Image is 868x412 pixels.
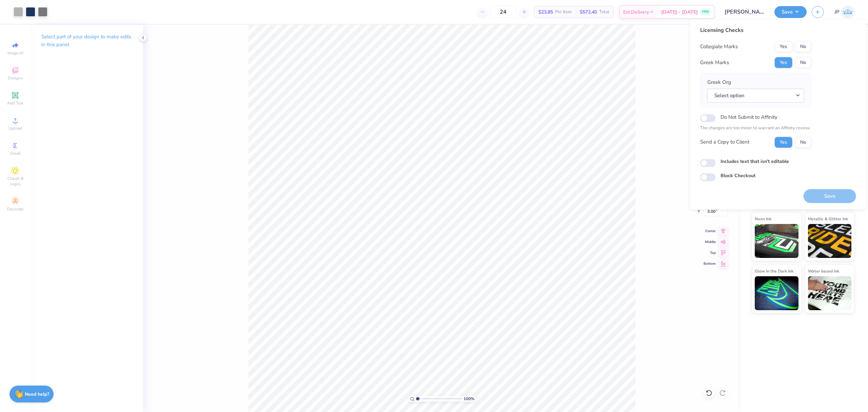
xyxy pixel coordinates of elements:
[834,5,854,19] a: JP
[702,10,709,14] span: FREE
[700,26,811,34] div: Licensing Checks
[555,8,572,16] span: Per Item
[25,391,49,397] strong: Need help?
[755,224,798,258] img: Neon Ink
[719,5,769,19] input: Untitled Design
[775,57,792,68] button: Yes
[795,57,811,68] button: No
[808,224,852,258] img: Metallic & Glitter Ink
[41,33,132,49] p: Select part of your design to make edits in this panel
[707,89,804,102] button: Select option
[463,396,474,402] span: 100 %
[700,43,738,51] div: Collegiate Marks
[755,267,793,275] span: Glow in the Dark Ink
[755,276,798,310] img: Glow in the Dark Ink
[10,151,21,156] span: Greek
[808,276,852,310] img: Water based Ink
[599,8,609,16] span: Total
[580,8,597,16] span: $572.40
[721,113,777,121] label: Do Not Submit to Affinity
[3,176,27,187] span: Clipart & logos
[707,78,731,86] label: Greek Org
[538,8,553,16] span: $23.85
[700,125,811,132] p: The changes are too minor to warrant an Affinity review.
[795,41,811,52] button: No
[795,137,811,148] button: No
[834,8,840,16] span: JP
[721,158,789,165] label: Includes text that isn't editable
[7,100,23,106] span: Add Text
[700,138,749,146] div: Send a Copy to Client
[8,75,23,81] span: Designs
[623,8,649,16] span: Est. Delivery
[775,41,792,52] button: Yes
[841,5,854,19] img: John Paul Torres
[8,126,22,131] span: Upload
[661,8,698,16] span: [DATE] - [DATE]
[704,240,716,244] span: Middle
[721,172,755,179] label: Block Checkout
[808,215,848,222] span: Metallic & Glitter Ink
[7,206,23,212] span: Decorate
[490,6,516,18] input: – –
[755,215,771,222] span: Neon Ink
[704,261,716,266] span: Bottom
[808,267,839,275] span: Water based Ink
[774,6,807,18] button: Save
[700,59,729,67] div: Greek Marks
[704,229,716,233] span: Center
[775,137,792,148] button: Yes
[7,50,23,56] span: Image AI
[704,250,716,255] span: Top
